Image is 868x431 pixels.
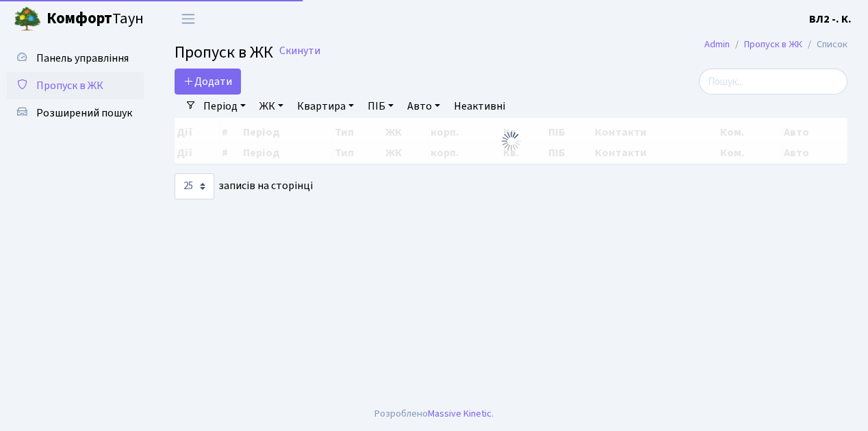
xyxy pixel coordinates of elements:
a: Пропуск в ЖК [744,37,802,51]
a: Додати [175,69,241,95]
a: Скинути [279,45,320,58]
img: logo.png [14,5,41,33]
a: Пропуск в ЖК [7,72,144,99]
b: Комфорт [47,8,112,29]
span: Панель управління [36,51,129,66]
a: Квартира [292,95,359,118]
b: ВЛ2 -. К. [809,12,852,27]
a: Розширений пошук [7,99,144,127]
li: Список [802,37,847,52]
a: ЖК [254,95,289,118]
a: Період [198,95,251,118]
nav: breadcrumb [684,30,868,59]
span: Додати [183,74,232,89]
span: Таун [47,8,144,31]
a: Massive Kinetic [428,406,492,421]
a: Панель управління [7,45,144,72]
span: Пропуск в ЖК [175,40,273,64]
span: Пропуск в ЖК [36,78,103,93]
a: Admin [704,37,730,51]
a: Неактивні [448,95,511,118]
button: Переключити навігацію [171,8,205,30]
img: Обробка... [500,130,522,152]
div: Розроблено . [374,406,494,421]
label: записів на сторінці [175,173,313,199]
span: Розширений пошук [36,106,132,121]
input: Пошук... [699,69,847,95]
a: Авто [402,95,446,118]
select: записів на сторінці [175,173,214,199]
a: ВЛ2 -. К. [809,11,852,27]
a: ПІБ [362,95,399,118]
